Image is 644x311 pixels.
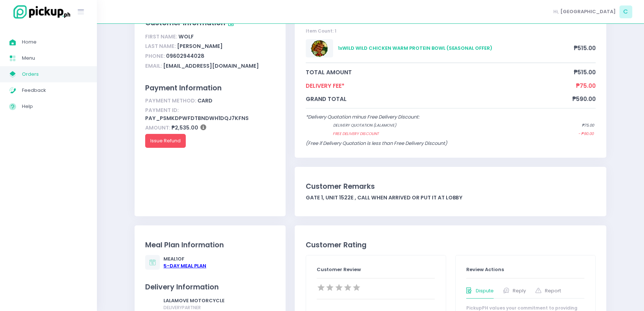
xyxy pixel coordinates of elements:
span: Payment Method: [145,97,196,104]
span: Customer Review [317,266,361,273]
div: Customer Rating [306,240,596,250]
span: Help [22,102,88,111]
div: [EMAIL_ADDRESS][DOMAIN_NAME] [145,61,275,71]
span: First Name: [145,33,177,40]
span: Email: [145,62,162,70]
span: Phone: [145,52,165,60]
div: 09602944028 [145,51,275,61]
span: Orders [22,70,88,79]
div: Gate 1, Unit 1522E , Call when arrived or put it at lobby [306,194,596,202]
span: Hi, [554,8,559,15]
span: Dispute [476,287,494,295]
div: ₱2,535.00 [145,123,275,133]
span: Last Name: [145,42,176,50]
div: pay_PSmkdpWFdTbndWh1dQj7KFns [145,106,275,123]
div: Item Count: 1 [306,28,596,34]
div: card [145,96,275,106]
span: ₱515.00 [574,68,596,76]
span: ₱75.00 [582,123,594,128]
div: Delivery Information [145,282,275,292]
span: ₱590.00 [572,95,596,103]
button: Issue Refund [145,134,186,148]
span: total amount [306,68,574,76]
div: [PERSON_NAME] [145,42,275,52]
span: Feedback [22,86,88,95]
span: - ₱90.00 [578,131,594,137]
span: Amount: [145,124,170,131]
span: Report [545,287,561,295]
div: Meal Plan Information [145,240,275,250]
span: Free Delivery Discount [333,131,549,137]
span: Home [22,37,88,47]
span: Payment ID: [145,106,179,114]
span: (Free if Delivery Quotation is less than Free Delivery Discount) [306,140,447,147]
span: ₱75.00 [576,82,596,90]
div: Customer Remarks [306,181,596,192]
span: Delivery quotation (lalamove) [333,123,553,128]
div: Wolf [145,32,275,42]
span: grand total [306,95,572,103]
div: 5 -Day Meal Plan [163,262,206,270]
span: Review Actions [466,266,504,273]
span: C [619,5,632,18]
div: Meal 1 of [163,255,206,270]
span: Menu [22,53,88,63]
span: delivery partner [163,304,201,311]
div: Payment Information [145,83,275,93]
img: logo [9,4,71,20]
span: [GEOGRAPHIC_DATA] [560,8,616,15]
span: *Delivery Quotation minus Free Delivery Discount: [306,113,419,120]
span: Delivery Fee* [306,82,576,90]
span: Reply [513,287,526,295]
